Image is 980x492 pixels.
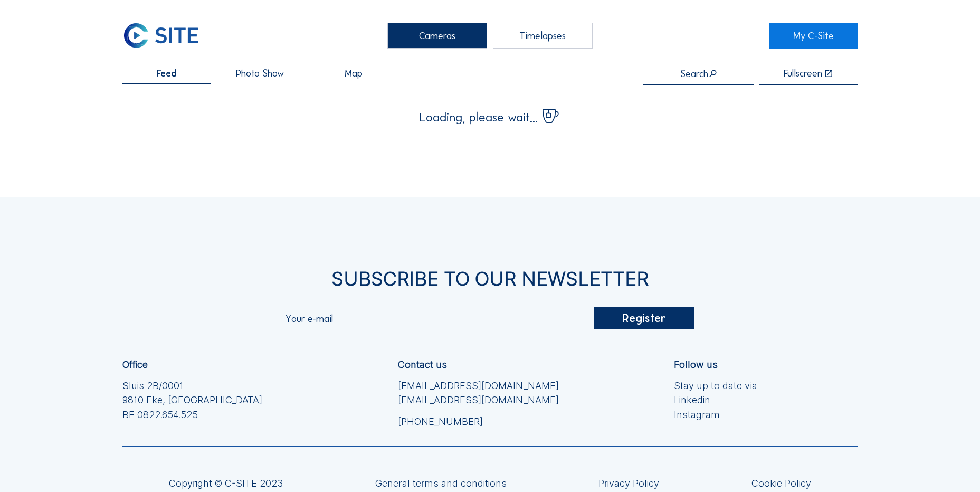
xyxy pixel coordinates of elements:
[122,23,211,49] a: C-SITE Logo
[345,69,363,78] span: Map
[674,360,718,370] div: Follow us
[398,379,559,393] a: [EMAIL_ADDRESS][DOMAIN_NAME]
[169,479,283,488] div: Copyright © C-SITE 2023
[122,23,199,49] img: C-SITE Logo
[598,479,659,488] a: Privacy Policy
[594,307,694,330] div: Register
[236,69,284,78] span: Photo Show
[398,360,447,370] div: Contact us
[674,408,757,422] a: Instagram
[398,414,559,429] a: [PHONE_NUMBER]
[784,69,822,79] div: Fullscreen
[286,313,594,325] input: Your e-mail
[156,69,177,78] span: Feed
[387,23,487,49] div: Cameras
[751,479,811,488] a: Cookie Policy
[674,379,757,422] div: Stay up to date via
[122,379,262,422] div: Sluis 2B/0001 9810 Eke, [GEOGRAPHIC_DATA] BE 0822.654.525
[375,479,507,488] a: General terms and conditions
[674,393,757,407] a: Linkedin
[493,23,593,49] div: Timelapses
[122,360,148,370] div: Office
[398,393,559,407] a: [EMAIL_ADDRESS][DOMAIN_NAME]
[122,269,858,288] div: Subscribe to our newsletter
[769,23,858,49] a: My C-Site
[420,111,538,124] span: Loading, please wait...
